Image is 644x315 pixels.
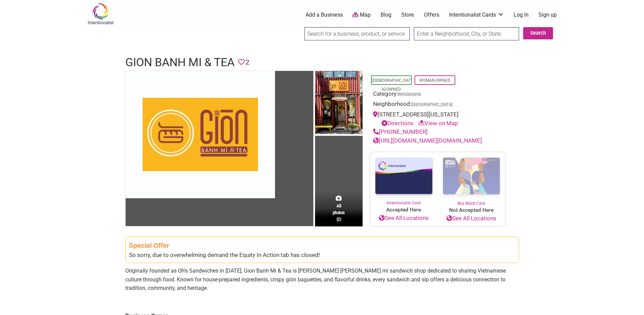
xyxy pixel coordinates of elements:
a: Woman-Owned [419,78,450,83]
div: So sorry, due to overwhelming demand the Equity In Action tab has closed! [129,251,515,260]
a: Log In [514,11,529,19]
img: Buy Black Card [438,152,505,200]
p: Originally founded as Oh’s Sandwiches in [DATE], Gion Banh Mi & Tea is [PERSON_NAME] [PERSON_NAME... [125,266,519,293]
img: Gion Banh Mi & Tea [315,71,363,136]
div: Special Offer [129,240,515,251]
h1: Gion Banh Mi & Tea [125,54,235,71]
img: Intentionalist [85,3,117,25]
div: Neighborhood: [373,100,502,110]
div: [STREET_ADDRESS][US_STATE] [373,110,502,128]
span: Not Accepted Here [438,206,505,214]
a: Buy Black Card [438,152,505,206]
span: All photos (2) [333,203,345,222]
a: View on Map [418,120,458,127]
a: Restaurants [398,92,421,97]
a: Sign up [538,11,557,19]
a: Directions [382,120,413,127]
span: [GEOGRAPHIC_DATA] [411,103,453,107]
span: 2 [245,57,249,68]
a: Add a Business [306,11,343,19]
input: Enter a Neighborhood, City, or State [414,27,519,40]
span: Accepted Here [370,206,438,214]
button: Search [523,27,553,39]
a: [URL][DOMAIN_NAME][DOMAIN_NAME] [373,137,482,144]
a: See All Locations [370,214,438,223]
a: Intentionalist Cards [449,11,504,19]
a: Offers [424,11,439,19]
div: Category: [373,90,502,100]
a: Intentionalist Card [370,152,438,206]
a: Blog [381,11,391,19]
a: See All Locations [438,214,505,223]
a: [DEMOGRAPHIC_DATA]-Owned [372,78,411,92]
a: Store [401,11,414,19]
a: Map [352,11,371,19]
img: Intentionalist Card [370,152,438,200]
input: Search for a business, product, or service [305,27,410,40]
a: [PHONE_NUMBER] [373,128,428,135]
